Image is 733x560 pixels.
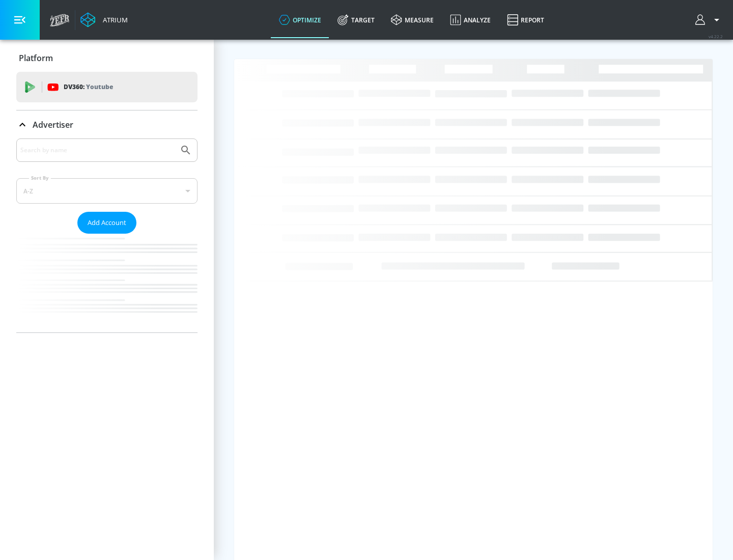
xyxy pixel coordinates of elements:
[80,12,128,27] a: Atrium
[709,34,723,39] span: v 4.22.2
[499,2,552,38] a: Report
[99,15,128,24] div: Atrium
[86,81,113,92] p: Youtube
[64,81,113,93] p: DV360:
[329,2,383,38] a: Target
[16,178,198,204] div: A-Z
[16,72,198,102] div: DV360: Youtube
[16,234,198,332] nav: list of Advertiser
[20,144,175,157] input: Search by name
[77,212,136,234] button: Add Account
[29,175,51,181] label: Sort By
[33,119,73,130] p: Advertiser
[271,2,329,38] a: optimize
[442,2,499,38] a: Analyze
[88,217,126,229] span: Add Account
[16,44,198,72] div: Platform
[16,110,198,139] div: Advertiser
[383,2,442,38] a: measure
[16,138,198,332] div: Advertiser
[19,52,53,64] p: Platform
